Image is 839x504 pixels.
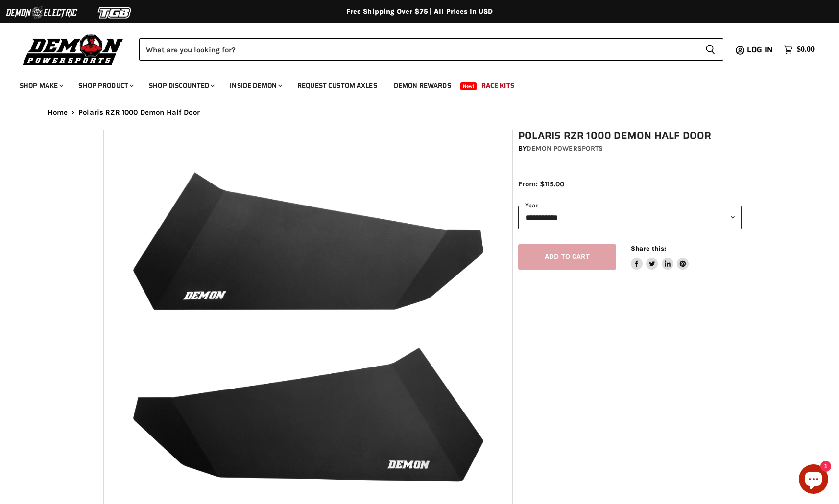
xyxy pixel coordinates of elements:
img: Demon Powersports [20,32,127,67]
ul: Main menu [12,71,812,95]
inbox-online-store-chat: Shopify online store chat [796,464,831,496]
a: Request Custom Axles [290,75,384,95]
a: Shop Make [12,75,69,95]
a: Demon Rewards [386,75,458,95]
a: Home [48,108,68,116]
h1: Polaris RZR 1000 Demon Half Door [518,130,742,142]
a: Shop Product [71,75,140,95]
span: Polaris RZR 1000 Demon Half Door [78,108,200,116]
img: TGB Logo 2 [78,3,152,22]
a: Log in [743,46,779,54]
aside: Share this: [631,244,689,270]
span: Share this: [631,245,666,252]
div: Free Shipping Over $75 | All Prices In USD [28,7,812,16]
nav: Breadcrumbs [28,108,812,116]
input: Search [139,38,697,61]
span: $0.00 [797,45,815,54]
select: year [518,206,742,229]
a: $0.00 [779,43,819,57]
span: Log in [747,44,773,56]
form: Product [139,38,723,61]
a: Demon Powersports [527,144,603,153]
img: Demon Electric Logo 2 [5,3,78,22]
span: From: $115.00 [518,180,564,188]
div: by [518,143,742,154]
a: Inside Demon [222,75,288,95]
a: Race Kits [474,75,522,95]
span: New! [460,82,477,90]
a: Shop Discounted [142,75,220,95]
button: Search [697,38,723,61]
